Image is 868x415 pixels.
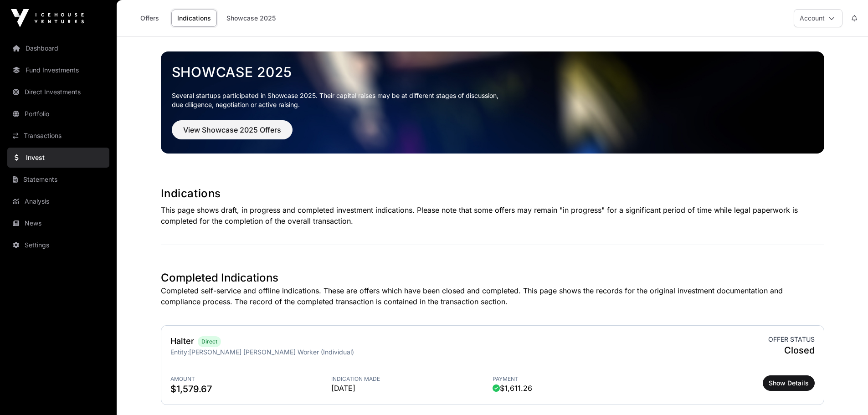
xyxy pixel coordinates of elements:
[7,104,109,124] a: Portfolio
[763,375,815,391] button: Show Details
[172,64,813,80] a: Showcase 2025
[822,371,868,415] iframe: Chat Widget
[11,9,84,27] img: Icehouse Ventures Logo
[172,120,293,139] button: View Showcase 2025 Offers
[7,169,109,190] a: Statements
[493,383,532,394] span: $1,611.26
[189,348,354,356] span: [PERSON_NAME] [PERSON_NAME] Worker (Individual)
[161,271,824,285] h1: Completed Indications
[7,82,109,102] a: Direct Investments
[7,38,109,58] a: Dashboard
[7,213,109,233] a: News
[170,335,194,348] h2: Halter
[794,9,842,27] button: Account
[768,344,815,357] span: Closed
[7,126,109,146] a: Transactions
[131,10,168,27] a: Offers
[331,383,493,394] span: [DATE]
[331,375,493,383] span: Indication Made
[161,51,824,154] img: Showcase 2025
[172,129,293,138] a: View Showcase 2025 Offers
[493,375,654,383] span: Payment
[170,375,332,383] span: Amount
[161,205,824,226] p: This page shows draft, in progress and completed investment indications. Please note that some of...
[172,91,813,109] p: Several startups participated in Showcase 2025. Their capital raises may be at different stages o...
[221,10,282,27] a: Showcase 2025
[170,383,332,395] span: $1,579.67
[161,186,824,201] h1: Indications
[7,235,109,255] a: Settings
[768,335,815,344] span: Offer status
[7,191,109,211] a: Analysis
[7,148,109,168] a: Invest
[769,379,809,388] span: Show Details
[201,338,217,345] span: Direct
[183,124,281,135] span: View Showcase 2025 Offers
[170,348,189,356] span: Entity:
[7,60,109,80] a: Fund Investments
[171,10,217,27] a: Indications
[161,285,824,307] p: Completed self-service and offline indications. These are offers which have been closed and compl...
